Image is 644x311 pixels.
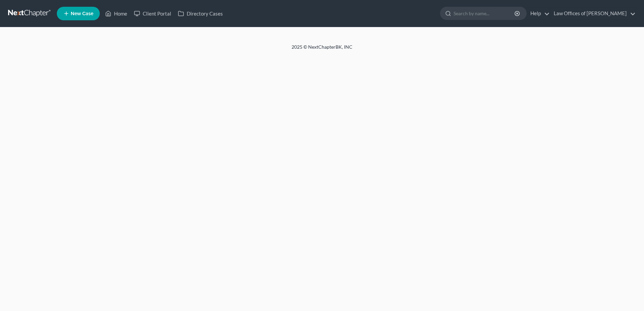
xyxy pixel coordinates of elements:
a: Directory Cases [175,7,226,20]
span: New Case [71,11,93,16]
input: Search by name... [454,7,515,20]
a: Help [527,7,550,20]
a: Home [102,7,131,20]
a: Client Portal [131,7,175,20]
a: Law Offices of [PERSON_NAME] [550,7,636,20]
div: 2025 © NextChapterBK, INC [129,44,515,56]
